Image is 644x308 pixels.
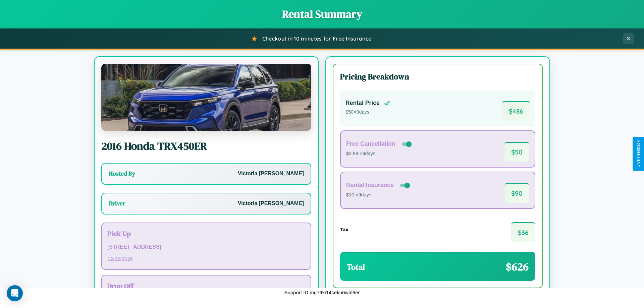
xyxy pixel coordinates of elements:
span: $ 90 [504,183,529,203]
span: $ 50 [504,142,529,162]
p: $10 × 9 days [346,191,411,199]
img: Honda TRX450ER [101,64,311,131]
p: 12 / 22 / 2026 [107,254,305,263]
h1: Rental Summary [7,7,637,21]
p: Support ID: mg79ki14cekn6wal6er [284,288,360,297]
h3: Hosted By [109,170,135,178]
span: $ 486 [502,101,530,121]
span: Checkout in 10 minutes for Free Insurance [262,35,371,42]
h2: 2016 Honda TRX450ER [101,139,311,153]
h3: Drop Off [107,281,305,291]
h4: Tax [340,227,348,232]
p: $3.99 × 9 days [346,149,413,158]
span: $ 36 [511,222,535,242]
p: [STREET_ADDRESS] [107,242,305,252]
h4: Rental Insurance [346,182,394,189]
h4: Rental Price [345,100,380,107]
h3: Total [347,261,365,272]
div: Give Feedback [636,140,641,168]
p: $ 50 × 9 days [345,108,390,117]
div: Open Intercom Messenger [7,285,23,301]
h4: Free Cancellation [346,140,395,147]
span: $ 626 [506,259,529,274]
h3: Driver [109,199,125,207]
p: Victoria [PERSON_NAME] [238,199,304,208]
h3: Pricing Breakdown [340,71,535,82]
p: Victoria [PERSON_NAME] [238,169,304,179]
h3: Pick Up [107,229,305,238]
